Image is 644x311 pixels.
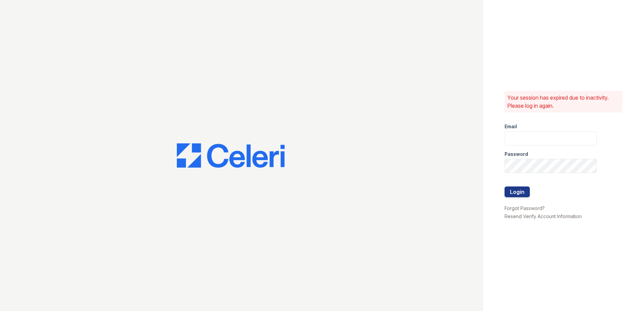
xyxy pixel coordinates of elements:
[177,143,285,168] img: CE_Logo_Blue-a8612792a0a2168367f1c8372b55b34899dd931a85d93a1a3d3e32e68fde9ad4.png
[505,123,517,130] label: Email
[505,213,582,219] a: Resend Verify Account Information
[505,151,528,158] label: Password
[505,186,530,197] button: Login
[505,205,545,211] a: Forgot Password?
[507,94,620,110] p: Your session has expired due to inactivity. Please log in again.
